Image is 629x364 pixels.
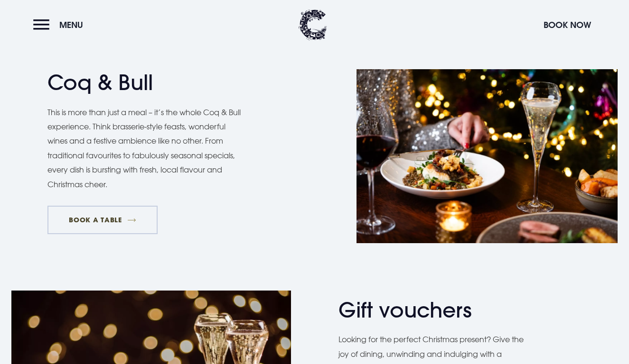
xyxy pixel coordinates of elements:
[47,105,242,191] p: This is more than just a meal – it’s the whole Coq & Bull experience. Think brasserie-style feast...
[47,70,233,95] h2: Coq & Bull
[357,69,618,243] img: Christmas-Coq-Bull-Dish.jpg
[47,206,158,234] a: BOOK A TABLE
[299,9,327,40] img: Clandeboye Lodge
[59,19,83,30] span: Menu
[539,15,596,35] button: Book Now
[33,15,88,35] button: Menu
[338,298,524,323] h2: Gift vouchers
